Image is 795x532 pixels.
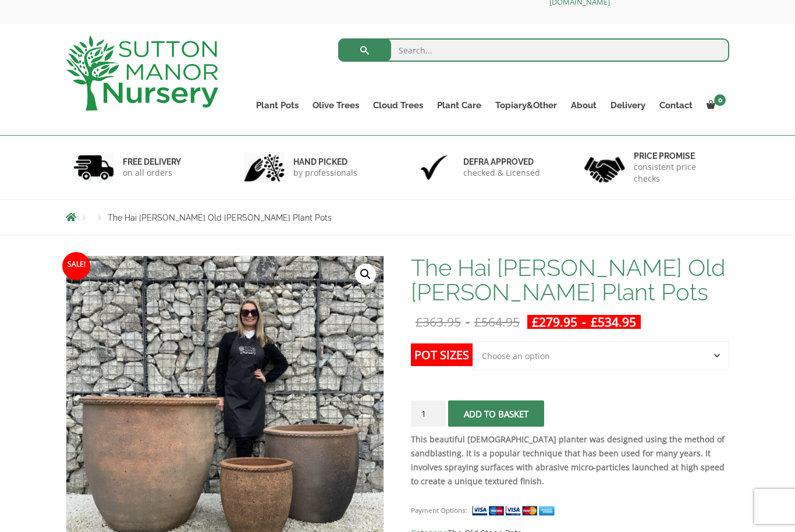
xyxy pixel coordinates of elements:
a: About [564,97,604,114]
img: 4.jpg [584,150,625,185]
a: Cloud Trees [366,97,430,114]
input: Search... [338,38,730,62]
bdi: 279.95 [532,314,577,330]
a: Plant Pots [249,97,306,114]
span: The Hai [PERSON_NAME] Old [PERSON_NAME] Plant Pots [108,213,332,222]
a: View full-screen image gallery [355,264,376,285]
img: 3.jpg [414,152,455,182]
a: Plant Care [430,97,488,114]
a: Topiary&Other [488,97,564,114]
a: Olive Trees [306,97,366,114]
h1: The Hai [PERSON_NAME] Old [PERSON_NAME] Plant Pots [411,256,729,304]
h6: hand picked [293,157,357,167]
bdi: 564.95 [474,314,520,330]
span: £ [474,314,481,330]
span: £ [591,314,598,330]
p: checked & Licensed [463,167,540,179]
h6: Defra approved [463,157,540,167]
ins: - [527,315,641,329]
img: 1.jpg [73,152,114,182]
bdi: 363.95 [416,314,461,330]
span: Sale! [62,252,90,280]
p: on all orders [123,167,181,179]
h6: FREE DELIVERY [123,157,181,167]
a: Delivery [604,97,652,114]
span: 0 [714,94,726,106]
img: payment supported [471,505,559,517]
button: Add to basket [448,400,544,427]
p: by professionals [293,167,357,179]
input: Product quantity [411,400,446,427]
h6: Price promise [634,151,722,161]
bdi: 534.95 [591,314,636,330]
small: Payment Options: [411,506,467,515]
p: consistent price checks [634,161,722,185]
label: Pot Sizes [411,343,473,366]
nav: Breadcrumbs [66,212,729,222]
img: 2.jpg [244,152,285,182]
a: 0 [700,97,729,114]
del: - [411,315,524,329]
a: Contact [652,97,700,114]
img: logo [66,36,218,111]
strong: This beautiful [DEMOGRAPHIC_DATA] planter was designed using the method of sandblasting. It is a ... [411,434,725,487]
span: £ [416,314,423,330]
span: £ [532,314,539,330]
